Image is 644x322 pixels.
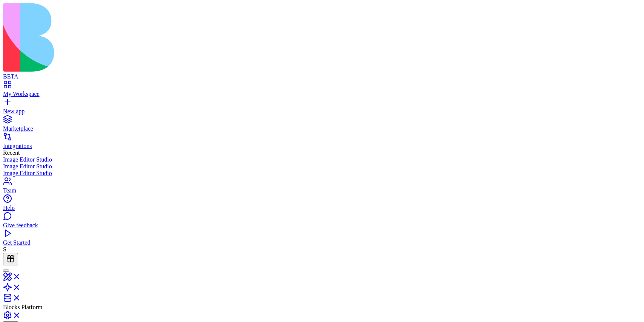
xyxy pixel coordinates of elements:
a: New app [3,101,641,115]
a: My Workspace [3,84,641,97]
div: Get Started [3,239,641,246]
a: Marketplace [3,119,641,132]
a: Image Editor Studio [3,163,641,170]
div: Help [3,205,641,211]
a: Give feedback [3,215,641,229]
div: Give feedback [3,222,641,229]
a: Help [3,198,641,211]
a: BETA [3,66,641,80]
div: New app [3,108,641,115]
span: Blocks Platform [3,304,42,310]
div: Integrations [3,143,641,149]
div: BETA [3,73,641,80]
div: My Workspace [3,91,641,97]
a: Image Editor Studio [3,170,641,177]
div: Marketplace [3,125,641,132]
a: Get Started [3,233,641,246]
div: Team [3,187,641,194]
span: S [3,246,6,253]
a: Image Editor Studio [3,156,641,163]
a: Team [3,180,641,194]
img: logo [3,3,306,72]
a: Integrations [3,136,641,149]
span: Recent [3,149,20,156]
